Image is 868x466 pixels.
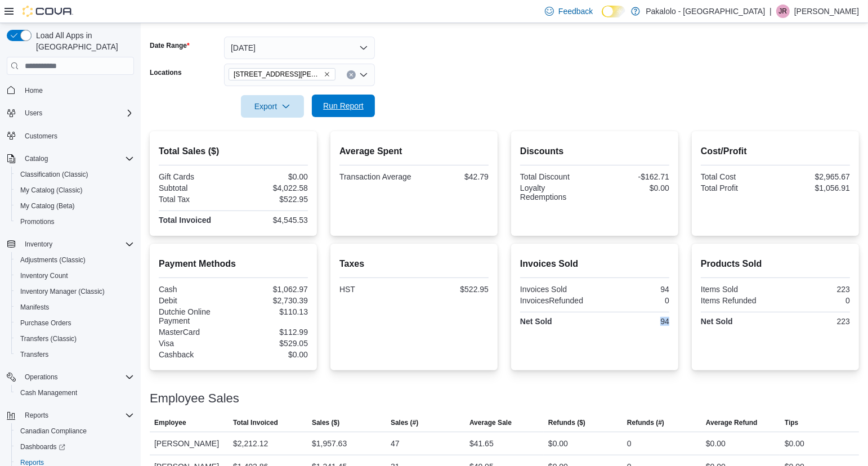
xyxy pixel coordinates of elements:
label: Date Range [150,41,190,50]
span: Sales ($) [312,418,339,427]
span: Purchase Orders [20,319,71,328]
span: Inventory Manager (Classic) [20,287,105,296]
div: $529.05 [236,339,308,348]
h2: Invoices Sold [520,257,669,271]
button: Classification (Classic) [11,167,138,182]
button: [DATE] [224,37,375,59]
button: Customers [2,128,138,144]
span: Home [20,83,134,97]
a: Adjustments (Classic) [16,253,90,267]
div: 0 [597,296,670,305]
h3: Employee Sales [150,392,239,405]
button: Operations [2,369,138,385]
span: Reports [25,411,48,420]
button: Inventory [2,236,138,252]
div: Items Refunded [701,296,773,305]
button: My Catalog (Beta) [11,198,138,214]
div: $1,056.91 [778,183,851,192]
span: Promotions [16,215,134,228]
span: Inventory Count [20,271,68,280]
button: Clear input [347,70,356,79]
div: $0.00 [706,437,726,450]
span: Inventory Manager (Classic) [16,285,134,298]
span: Export [248,95,297,118]
div: Cash [159,285,231,294]
div: 94 [597,285,670,294]
button: Open list of options [359,70,368,79]
span: Manifests [20,303,49,312]
button: Catalog [20,152,52,165]
h2: Discounts [520,145,669,158]
span: Sales (#) [391,418,418,427]
span: Inventory [25,240,52,249]
span: Average Sale [469,418,512,427]
div: $42.79 [417,172,489,181]
h2: Products Sold [701,257,850,271]
a: My Catalog (Beta) [16,199,79,213]
div: $41.65 [469,437,494,450]
div: Cashback [159,350,231,359]
span: Customers [25,132,57,141]
a: My Catalog (Classic) [16,183,87,197]
span: Operations [25,373,58,382]
div: Visa [159,339,231,348]
span: My Catalog (Classic) [16,183,134,197]
span: Transfers (Classic) [16,332,134,346]
div: MasterCard [159,328,231,337]
span: Dashboards [20,442,65,451]
button: My Catalog (Classic) [11,182,138,198]
span: Load All Apps in [GEOGRAPHIC_DATA] [32,30,134,52]
strong: Net Sold [520,317,552,326]
div: 47 [391,437,400,450]
a: Manifests [16,301,53,314]
button: Inventory Manager (Classic) [11,284,138,299]
div: $1,062.97 [236,285,308,294]
button: Users [2,105,138,121]
div: $0.00 [236,350,308,359]
button: Promotions [11,214,138,230]
div: Debit [159,296,231,305]
button: Inventory Count [11,268,138,284]
strong: Net Sold [701,317,733,326]
span: Classification (Classic) [16,168,134,181]
span: Inventory Count [16,269,134,283]
span: Reports [20,409,134,422]
button: Run Report [312,95,375,117]
span: My Catalog (Classic) [20,186,83,195]
span: Transfers (Classic) [20,334,77,343]
div: Subtotal [159,183,231,192]
div: Total Tax [159,195,231,204]
div: 0 [778,296,851,305]
button: Home [2,82,138,98]
div: -$162.71 [597,172,670,181]
div: InvoicesRefunded [520,296,593,305]
div: HST [339,285,412,294]
span: Average Refund [706,418,758,427]
div: Total Cost [701,172,773,181]
a: Transfers [16,348,53,361]
button: Catalog [2,151,138,167]
div: Gift Cards [159,172,231,181]
span: Users [20,106,134,120]
div: $522.95 [236,195,308,204]
span: Transfers [20,350,48,359]
a: Classification (Classic) [16,168,93,181]
div: 94 [597,317,670,326]
span: Inventory [20,238,134,251]
span: Purchase Orders [16,316,134,330]
span: My Catalog (Beta) [20,201,75,210]
button: Manifests [11,299,138,315]
span: My Catalog (Beta) [16,199,134,213]
a: Inventory Count [16,269,73,283]
div: $1,957.63 [312,437,347,450]
p: | [769,5,772,18]
span: Transfers [16,348,134,361]
span: Employee [154,418,186,427]
button: Transfers (Classic) [11,331,138,347]
div: Loyalty Redemptions [520,183,593,201]
span: Adjustments (Classic) [20,256,86,265]
span: Dashboards [16,440,134,454]
div: Transaction Average [339,172,412,181]
span: Tips [785,418,798,427]
label: Locations [150,68,182,77]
